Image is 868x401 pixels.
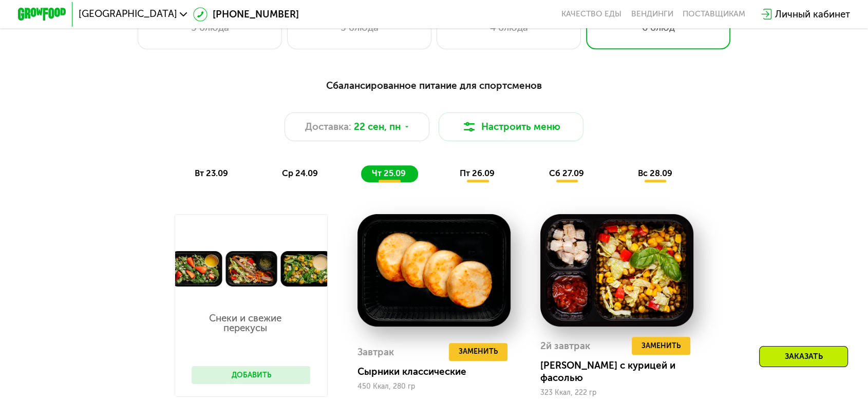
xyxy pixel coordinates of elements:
[192,314,298,333] p: Снеки и свежие перекусы
[193,7,299,22] a: [PHONE_NUMBER]
[282,168,318,178] span: ср 24.09
[192,366,310,384] button: Добавить
[305,120,351,134] span: Доставка:
[540,359,703,384] div: [PERSON_NAME] с курицей и фасолью
[759,346,848,367] div: Заказать
[449,343,507,361] button: Заменить
[549,168,583,178] span: сб 27.09
[460,168,495,178] span: пт 26.09
[638,168,672,178] span: вс 28.09
[631,9,673,19] a: Вендинги
[632,337,690,355] button: Заменить
[357,383,510,391] div: 450 Ккал, 280 гр
[641,340,681,352] span: Заменить
[354,120,401,134] span: 22 сен, пн
[540,389,693,397] div: 323 Ккал, 222 гр
[79,9,177,19] span: [GEOGRAPHIC_DATA]
[372,168,406,178] span: чт 25.09
[683,9,745,19] div: поставщикам
[459,346,498,357] span: Заменить
[195,168,228,178] span: вт 23.09
[357,366,520,377] div: Сырники классические
[561,9,621,19] a: Качество еды
[77,78,791,93] div: Сбалансированное питание для спортсменов
[357,343,394,361] div: Завтрак
[775,7,850,22] div: Личный кабинет
[540,337,590,355] div: 2й завтрак
[439,112,583,141] button: Настроить меню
